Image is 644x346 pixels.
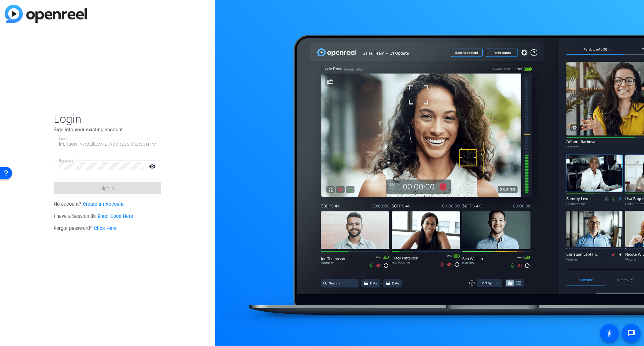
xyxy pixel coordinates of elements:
[94,226,117,231] a: Click Here
[54,201,124,207] span: No account?
[59,137,67,141] mat-label: Email
[59,140,156,148] input: Enter Email Address
[83,201,124,207] a: Create an Account
[5,5,87,23] img: blue-gradient.svg
[59,159,73,162] mat-label: Password
[54,126,161,133] p: Sign into your existing account.
[627,329,635,337] mat-icon: message
[98,213,133,219] a: Enter Code Here
[54,213,133,219] span: I have a Session ID.
[145,161,161,171] mat-icon: visibility
[54,112,161,126] span: Login
[605,329,613,337] mat-icon: accessibility
[54,226,117,231] span: Forgot password?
